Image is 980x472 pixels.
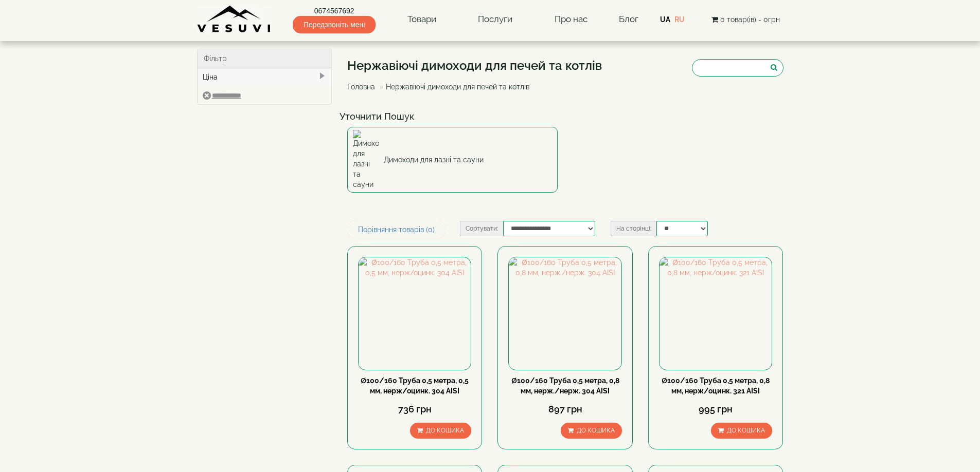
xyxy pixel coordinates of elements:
img: Ø100/160 Труба 0,5 метра, 0,5 мм, нерж/оцинк. 304 АISI [359,257,471,369]
span: До кошика [727,427,765,434]
a: Послуги [468,8,523,31]
a: Про нас [544,8,598,31]
img: Ø100/160 Труба 0,5 метра, 0,8 мм, нерж./нерж. 304 АISI [509,257,621,369]
a: Димоходи для лазні та сауни Димоходи для лазні та сауни [347,127,558,193]
span: До кошика [426,427,464,434]
a: UA [660,15,670,24]
button: До кошика [561,423,622,439]
a: Порівняння товарів (0) [347,221,446,238]
h4: Уточнити Пошук [340,111,791,122]
button: До кошика [711,423,772,439]
a: Блог [619,14,638,24]
img: Ø100/160 Труба 0,5 метра, 0,8 мм, нерж/оцинк. 321 АISI [660,257,772,369]
div: 736 грн [358,403,471,416]
div: Фільтр [198,49,332,68]
img: Димоходи для лазні та сауни [353,130,379,190]
a: Головна [347,83,375,91]
button: До кошика [410,423,471,439]
a: 0674567692 [293,6,376,16]
li: Нержавіючі димоходи для печей та котлів [377,82,529,92]
button: 0 товар(ів) - 0грн [708,14,783,25]
img: Завод VESUVI [197,5,272,33]
h1: Нержавіючі димоходи для печей та котлів [347,59,602,72]
label: Сортувати: [460,221,503,236]
label: На сторінці: [611,221,656,236]
span: До кошика [577,427,615,434]
div: Ціна [198,68,332,86]
span: 0 товар(ів) - 0грн [720,15,780,24]
a: Товари [397,8,447,31]
a: Ø100/160 Труба 0,5 метра, 0,8 мм, нерж./нерж. 304 АISI [511,376,619,395]
div: 897 грн [508,403,621,416]
div: 995 грн [659,403,772,416]
a: RU [674,15,685,24]
span: Передзвоніть мені [293,16,376,33]
a: Ø100/160 Труба 0,5 метра, 0,5 мм, нерж/оцинк. 304 АISI [361,376,469,395]
a: Ø100/160 Труба 0,5 метра, 0,8 мм, нерж/оцинк. 321 АISI [662,376,770,395]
